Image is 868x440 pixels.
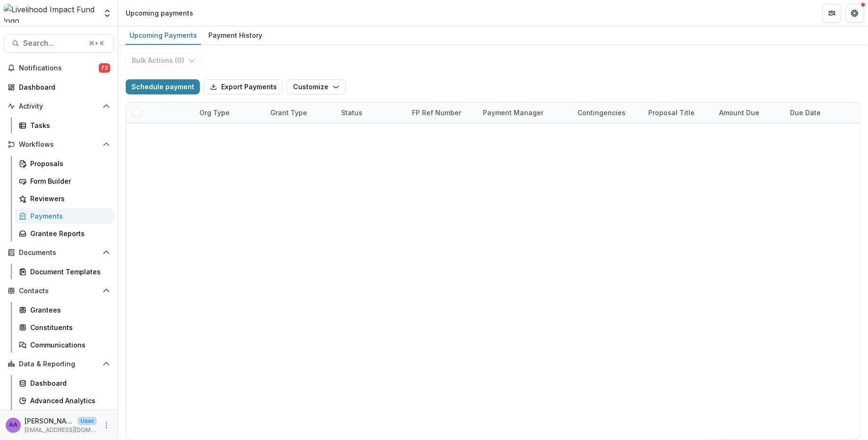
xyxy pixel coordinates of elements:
img: Livelihood Impact Fund logo [4,4,97,23]
div: Constituents [30,322,106,332]
a: Form Builder [15,173,114,189]
a: Constituents [15,320,114,335]
span: Workflows [19,141,99,149]
p: User [77,417,97,425]
a: Grantee Reports [15,226,114,241]
div: Status [335,108,368,118]
div: Amount Due [713,102,784,123]
div: Org type [194,102,265,123]
div: Status [335,102,406,123]
div: Contingencies [572,108,631,118]
div: Proposal Title [643,102,713,123]
div: Payment Manager [477,102,572,123]
div: Amount Due [713,108,765,118]
div: Grantees [30,305,106,315]
div: Communications [30,340,106,350]
div: Form Builder [30,176,106,186]
div: Contingencies [572,102,643,123]
button: Open Activity [4,99,114,114]
button: Open Data & Reporting [4,356,114,372]
a: Advanced Analytics [15,393,114,408]
a: Grantees [15,302,114,318]
button: Schedule payment [126,79,200,94]
button: Customize [287,79,346,94]
button: Bulk Actions (0) [126,53,202,68]
div: Grant Type [265,102,335,123]
div: Dashboard [19,82,106,92]
span: Activity [19,102,99,110]
button: Open entity switcher [101,4,114,23]
div: Aude Anquetil [9,422,17,428]
p: [EMAIL_ADDRESS][DOMAIN_NAME] [25,426,97,434]
div: Document Templates [30,267,106,277]
a: Upcoming Payments [126,26,201,45]
a: Communications [15,337,114,353]
a: Dashboard [4,79,114,95]
button: Notifications72 [4,60,114,76]
div: ⌘ + K [87,38,106,49]
button: Export Payments [204,79,283,94]
button: Partners [823,4,842,23]
div: Due Date [784,102,855,123]
a: Payments [15,208,114,224]
div: Due Date [784,108,826,118]
button: Open Contacts [4,283,114,298]
span: Search... [23,39,83,48]
div: Payment History [205,28,266,42]
div: Proposal Title [643,108,700,118]
div: Upcoming Payments [126,28,201,42]
nav: breadcrumb [122,6,197,20]
span: Data & Reporting [19,360,99,368]
button: Open Documents [4,245,114,260]
div: Org type [194,108,235,118]
button: Open Workflows [4,137,114,152]
div: FP Ref Number [406,108,467,118]
span: Notifications [19,64,99,72]
div: Reviewers [30,194,106,203]
div: Payment Manager [477,108,549,118]
span: 72 [99,63,110,73]
a: Reviewers [15,191,114,206]
p: [PERSON_NAME] [25,416,74,426]
div: Dashboard [30,378,106,388]
a: Payment History [205,26,266,45]
a: Proposals [15,156,114,171]
button: Get Help [845,4,864,23]
span: Documents [19,249,99,257]
a: Tasks [15,118,114,133]
a: Dashboard [15,375,114,391]
div: Payments [30,211,106,221]
div: Tasks [30,120,106,130]
button: More [101,420,112,431]
div: Proposals [30,159,106,169]
span: Contacts [19,287,99,295]
div: Upcoming payments [126,8,193,18]
a: Document Templates [15,264,114,279]
div: FP Ref Number [406,102,477,123]
div: Advanced Analytics [30,396,106,406]
div: Grant Type [265,108,313,118]
div: Grantee Reports [30,228,106,238]
button: Search... [4,34,114,53]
